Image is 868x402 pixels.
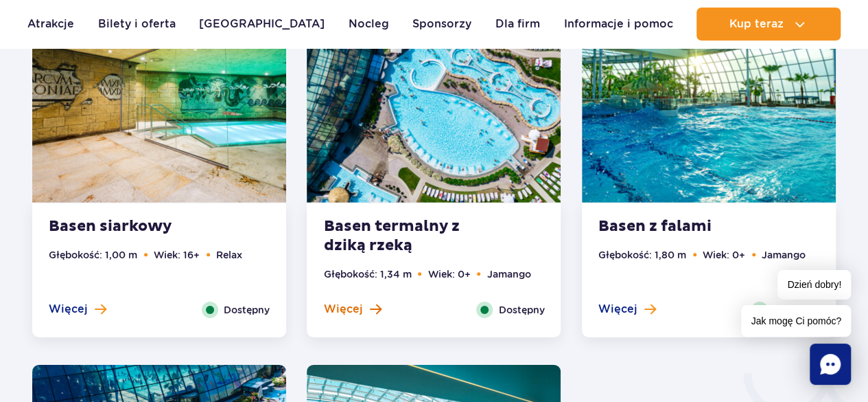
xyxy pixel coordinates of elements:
[412,8,471,41] a: Sponsorzy
[598,302,656,317] button: Więcej
[49,247,137,263] li: Głębokość: 1,00 m
[199,8,325,41] a: [GEOGRAPHIC_DATA]
[323,302,362,317] span: Więcej
[495,8,540,41] a: Dla firm
[777,270,851,300] span: Dzień dobry!
[323,267,411,282] li: Głębokość: 1,34 m
[498,302,544,317] span: Dostępny
[486,267,530,282] li: Jamango
[49,302,88,317] span: Więcej
[810,344,851,385] div: Chat
[154,247,200,263] li: Wiek: 16+
[216,247,242,263] li: Relax
[323,217,489,256] strong: Basen termalny z dziką rzeką
[703,247,745,263] li: Wiek: 0+
[427,267,470,282] li: Wiek: 0+
[49,217,215,236] strong: Basen siarkowy
[598,302,637,317] span: Więcej
[49,302,106,317] button: Więcej
[741,305,851,337] span: Jak mogę Ci pomóc?
[349,8,389,41] a: Nocleg
[563,8,672,41] a: Informacje i pomoc
[98,8,176,41] a: Bilety i oferta
[323,302,381,317] button: Więcej
[729,18,783,30] span: Kup teraz
[27,8,74,41] a: Atrakcje
[598,217,764,236] strong: Basen z falami
[224,302,270,317] span: Dostępny
[696,8,841,41] button: Kup teraz
[598,247,686,263] li: Głębokość: 1,80 m
[762,247,806,263] li: Jamango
